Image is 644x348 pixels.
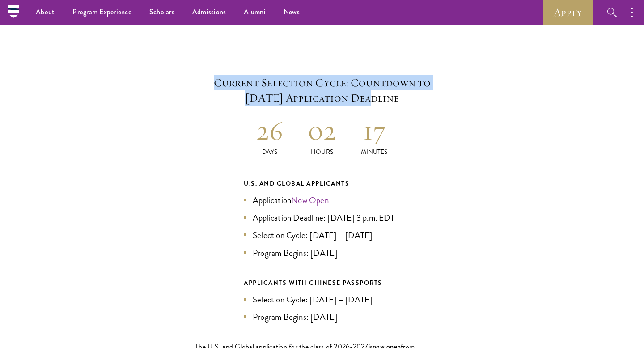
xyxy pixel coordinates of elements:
h2: 26 [244,114,296,147]
li: Selection Cycle: [DATE] – [DATE] [244,293,400,306]
a: Now Open [291,194,329,207]
p: Hours [296,147,348,157]
li: Selection Cycle: [DATE] – [DATE] [244,229,400,242]
li: Program Begins: [DATE] [244,310,400,323]
p: Days [244,147,296,157]
div: U.S. and Global Applicants [244,178,400,189]
div: APPLICANTS WITH CHINESE PASSPORTS [244,277,400,289]
p: Minutes [348,147,400,157]
li: Application [244,194,400,207]
li: Application Deadline: [DATE] 3 p.m. EDT [244,211,400,224]
h2: 02 [296,114,348,147]
li: Program Begins: [DATE] [244,246,400,259]
h2: 17 [348,114,400,147]
h5: Current Selection Cycle: Countdown to [DATE] Application Deadline [195,75,449,106]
